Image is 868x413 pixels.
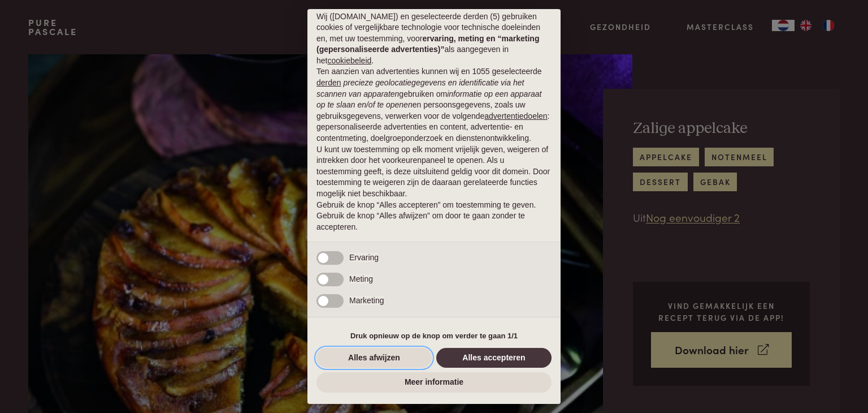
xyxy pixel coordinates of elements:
button: Alles accepteren [436,348,552,368]
span: Ervaring [349,253,379,262]
a: cookiebeleid [327,56,371,65]
em: informatie op een apparaat op te slaan en/of te openen [316,89,542,110]
p: Gebruik de knop “Alles accepteren” om toestemming te geven. Gebruik de knop “Alles afwijzen” om d... [316,200,552,233]
p: U kunt uw toestemming op elk moment vrijelijk geven, weigeren of intrekken door het voorkeurenpan... [316,144,552,200]
p: Ten aanzien van advertenties kunnen wij en 1055 geselecteerde gebruiken om en persoonsgegevens, z... [316,66,552,144]
strong: ervaring, meting en “marketing (gepersonaliseerde advertenties)” [316,34,539,54]
button: advertentiedoelen [484,111,547,122]
p: Wij ([DOMAIN_NAME]) en geselecteerde derden (5) gebruiken cookies of vergelijkbare technologie vo... [316,11,552,67]
button: Alles afwijzen [316,348,432,368]
button: derden [316,78,341,89]
button: Meer informatie [316,372,552,393]
em: precieze geolocatiegegevens en identificatie via het scannen van apparaten [316,78,524,98]
span: Marketing [349,296,384,305]
span: Meting [349,274,373,283]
